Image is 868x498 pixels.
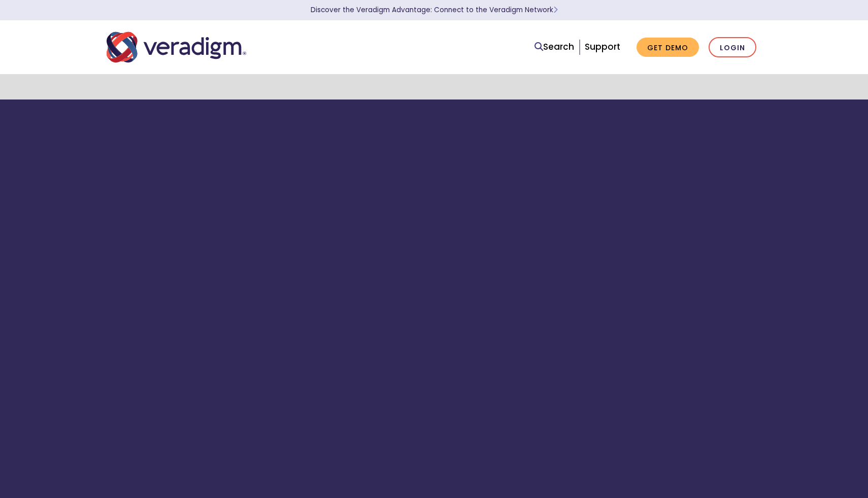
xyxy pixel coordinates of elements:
[311,5,558,15] a: Discover the Veradigm Advantage: Connect to the Veradigm NetworkLearn More
[553,5,558,15] span: Learn More
[585,41,620,53] a: Support
[535,40,574,54] a: Search
[709,37,756,58] a: Login
[637,38,699,57] a: Get Demo
[107,30,246,64] img: Veradigm logo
